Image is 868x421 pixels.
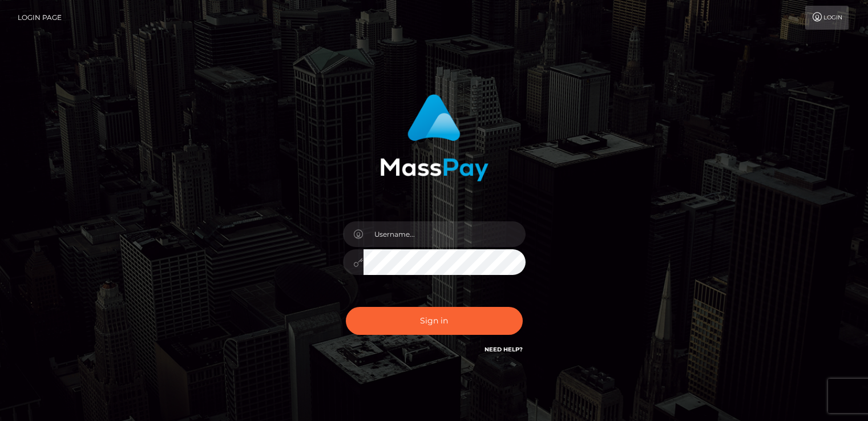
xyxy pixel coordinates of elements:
input: Username... [364,221,526,247]
button: Sign in [346,307,523,335]
img: MassPay Login [380,94,488,181]
a: Login Page [18,6,62,30]
a: Login [805,6,849,30]
a: Need Help? [485,346,523,353]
